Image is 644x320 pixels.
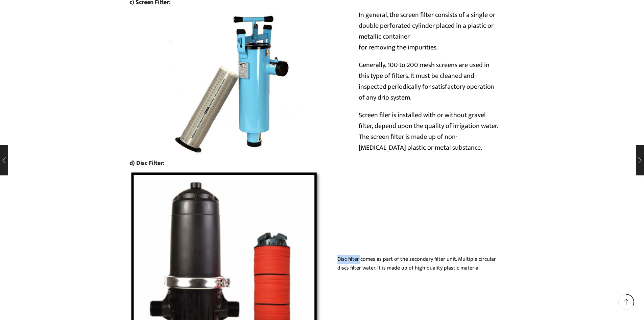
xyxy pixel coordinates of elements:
[359,60,501,103] p: Generally, 100 to 200 mesh screens are used in this type of filters. It must be cleaned and inspe...
[129,158,165,168] a: d) Disc Filter:
[359,110,501,153] p: Screen filer is installed with or without gravel filter, depend upon the quality of irrigation wa...
[337,255,499,272] p: Disc filter comes as part of the secondary filter unit. Multiple circular discs filter water. It ...
[129,13,345,156] img: Heera-super-clean-filter
[359,9,501,53] p: In general, the screen filter consists of a single or double perforated cylinder placed in a plas...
